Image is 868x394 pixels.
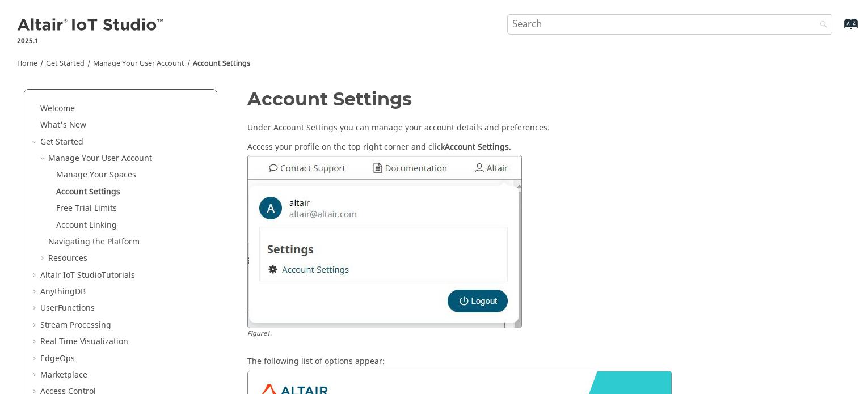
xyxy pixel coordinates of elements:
[17,36,166,46] p: 2025.1
[31,336,40,348] span: Expand Real Time Visualization
[40,302,95,314] a: UserFunctions
[40,286,86,298] a: AnythingDB
[826,23,852,35] a: Go to index terms page
[31,286,40,298] span: Expand AnythingDB
[48,252,87,264] a: Resources
[93,58,184,69] a: Manage Your User Account
[31,353,40,365] span: Expand EdgeOps
[56,202,117,214] a: Free Trial Limits
[17,58,37,69] a: Home
[56,186,120,198] a: Account Settings
[40,319,111,331] a: Stream Processing
[31,320,40,331] span: Expand Stream Processing
[39,253,48,264] span: Expand Resources
[40,353,75,365] a: EdgeOps
[40,103,75,115] a: Welcome
[507,14,833,35] input: Search query
[46,58,85,69] a: Get Started
[247,89,845,109] h1: Account Settings
[267,329,270,338] span: 1
[40,136,83,148] a: Get Started
[247,155,522,328] img: account_settings.png
[31,137,40,148] span: Collapse Get Started
[805,14,837,36] button: Search
[17,16,166,35] img: Altair IoT Studio
[445,141,509,153] span: Account Settings
[31,270,40,281] span: Expand Altair IoT StudioTutorials
[39,153,48,164] span: Collapse Manage Your User Account
[40,119,86,131] a: What's New
[40,336,128,348] a: Real Time Visualization
[56,169,136,181] a: Manage Your Spaces
[270,329,272,338] span: .
[40,269,135,281] a: Altair IoT StudioTutorials
[193,58,250,69] a: Account Settings
[31,303,40,314] span: Expand UserFunctions
[58,302,95,314] span: Functions
[40,369,87,381] a: Marketplace
[40,269,102,281] span: Altair IoT Studio
[247,329,272,338] span: Figure
[31,370,40,381] span: Expand Marketplace
[56,219,117,231] a: Account Linking
[48,152,152,164] a: Manage Your User Account
[48,236,140,248] a: Navigating the Platform
[247,139,511,153] span: Access your profile on the top right corner and click .
[247,122,845,134] p: Under Account Settings you can manage your account details and preferences.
